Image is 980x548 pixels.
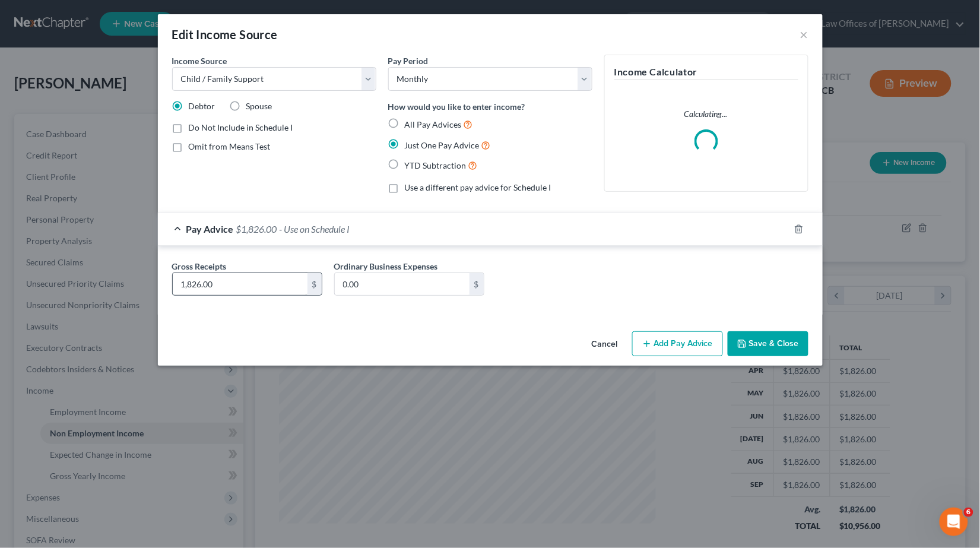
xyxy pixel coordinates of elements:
input: 0.00 [173,273,307,296]
span: YTD Subtraction [405,160,467,170]
button: Add Pay Advice [632,331,723,356]
span: Use a different pay advice for Schedule I [405,182,551,192]
span: Just One Pay Advice [405,140,480,150]
label: Gross Receipts [172,260,227,273]
span: 6 [964,508,973,517]
input: 0.00 [335,273,470,296]
span: Omit from Means Test [189,141,271,151]
button: Cancel [582,332,627,356]
span: - Use on Schedule I [280,223,350,235]
span: Spouse [246,101,272,111]
button: × [800,27,808,42]
div: Edit Income Source [172,26,278,43]
span: All Pay Advices [405,119,462,129]
span: Do Not Include in Schedule I [189,122,293,132]
button: Save & Close [728,331,808,356]
div: $ [307,273,322,296]
label: Pay Period [388,55,429,67]
span: Debtor [189,101,215,111]
iframe: Intercom live chat [940,508,968,536]
span: $1,826.00 [236,223,277,235]
p: Calculating... [614,108,798,120]
span: Income Source [172,56,227,66]
div: $ [470,273,484,296]
h5: Income Calculator [614,65,798,80]
span: Pay Advice [186,223,234,235]
label: Ordinary Business Expenses [334,260,438,273]
label: How would you like to enter income? [388,100,525,113]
